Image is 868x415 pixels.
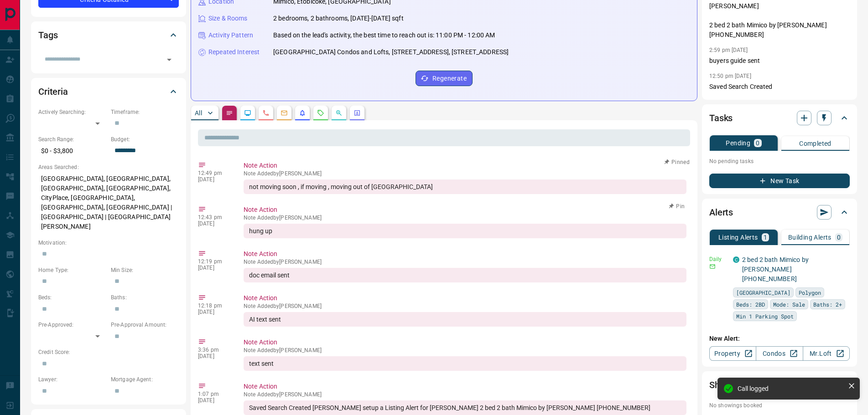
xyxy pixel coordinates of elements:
p: 12:19 pm [198,258,230,265]
h2: Tags [38,28,57,42]
a: Condos [756,346,803,361]
span: Baths: 2+ [813,300,842,309]
p: Note Action [244,338,686,347]
svg: Agent Actions [353,109,361,117]
p: Search Range: [38,135,106,143]
p: 12:18 pm [198,302,230,309]
span: [GEOGRAPHIC_DATA] [736,288,790,297]
button: New Task [709,174,850,188]
p: 2 bedrooms, 2 bathrooms, [DATE]-[DATE] sqft [273,14,404,23]
p: Note Added by [PERSON_NAME] [244,259,686,265]
p: Note Action [244,382,686,391]
p: Actively Searching: [38,108,106,116]
svg: Opportunities [335,109,343,117]
button: Pin [664,202,690,210]
div: Tags [38,24,179,46]
p: buyers guide sent [709,56,850,66]
p: [GEOGRAPHIC_DATA], [GEOGRAPHIC_DATA], [GEOGRAPHIC_DATA], [GEOGRAPHIC_DATA], CityPlace, [GEOGRAPHI... [38,171,179,234]
p: [DATE] [198,309,230,315]
p: 12:49 pm [198,170,230,176]
p: [DATE] [198,176,230,183]
p: Saved Search Created [PERSON_NAME] setup a Building Alert for [PERSON_NAME] Mystic Pointe - Skylo... [709,82,850,139]
p: [DATE] [198,353,230,359]
p: [GEOGRAPHIC_DATA] Condos and Lofts, [STREET_ADDRESS], [STREET_ADDRESS] [273,47,509,57]
svg: Calls [262,109,270,117]
p: 0 [756,140,759,146]
a: Property [709,346,756,361]
p: [DATE] [198,220,230,227]
div: Call logged [738,385,844,392]
div: doc email sent [244,268,686,282]
p: Daily [709,255,728,263]
span: Polygon [799,288,821,297]
p: Note Added by [PERSON_NAME] [244,170,686,177]
p: 12:43 pm [198,214,230,220]
div: Alerts [709,201,850,223]
p: 0 [837,234,841,241]
p: $0 - $3,800 [38,143,106,159]
p: Building Alerts [788,234,832,241]
p: 12:50 pm [DATE] [709,73,751,79]
div: Tasks [709,107,850,129]
svg: Lead Browsing Activity [244,109,251,117]
p: Completed [799,140,832,147]
p: Beds: [38,293,106,302]
p: 1 [764,234,767,241]
div: AI text sent [244,312,686,327]
p: Note Action [244,205,686,215]
p: 3:36 pm [198,347,230,353]
p: Listing Alerts [718,234,758,241]
p: Lawyer: [38,375,106,384]
svg: Emails [281,109,288,117]
p: Min Size: [111,266,179,274]
div: text sent [244,356,686,371]
p: No showings booked [709,401,850,410]
p: Budget: [111,135,179,143]
p: Note Added by [PERSON_NAME] [244,303,686,309]
p: Repeated Interest [208,47,260,57]
p: Mortgage Agent: [111,375,179,384]
p: 2:59 pm [DATE] [709,47,748,53]
div: Criteria [38,81,179,102]
p: Credit Score: [38,348,179,356]
p: Areas Searched: [38,163,179,171]
p: Note Action [244,293,686,303]
p: Pre-Approved: [38,321,106,329]
p: [DATE] [198,397,230,404]
p: Note Action [244,161,686,170]
p: Note Added by [PERSON_NAME] [244,391,686,398]
p: Pending [726,140,750,146]
div: not moving soon , if moving , moving out of [GEOGRAPHIC_DATA] [244,179,686,194]
button: Open [163,53,176,66]
h2: Showings [709,378,748,392]
p: New Alert: [709,334,850,343]
svg: Requests [317,109,324,117]
svg: Notes [226,109,233,117]
p: Note Action [244,249,686,259]
span: Min 1 Parking Spot [736,312,794,321]
p: Activity Pattern [208,31,253,40]
div: condos.ca [733,256,739,263]
button: Regenerate [416,71,473,86]
p: Based on the lead's activity, the best time to reach out is: 11:00 PM - 12:00 AM [273,31,495,40]
p: Note Added by [PERSON_NAME] [244,215,686,221]
span: Mode: Sale [773,300,805,309]
p: No pending tasks [709,154,850,168]
p: Motivation: [38,239,179,247]
a: 2 bed 2 bath Mimico by [PERSON_NAME] [PHONE_NUMBER] [742,256,809,282]
div: Saved Search Created [PERSON_NAME] setup a Listing Alert for [PERSON_NAME] 2 bed 2 bath Mimico by... [244,400,686,415]
div: Showings [709,374,850,396]
p: Size & Rooms [208,14,248,23]
button: Pinned [664,158,690,166]
svg: Email [709,263,716,270]
p: Baths: [111,293,179,302]
h2: Criteria [38,84,68,99]
p: Home Type: [38,266,106,274]
div: hung up [244,224,686,238]
p: 1:07 pm [198,391,230,397]
h2: Alerts [709,205,733,220]
svg: Listing Alerts [299,109,306,117]
p: Note Added by [PERSON_NAME] [244,347,686,354]
p: All [195,110,202,116]
p: Timeframe: [111,108,179,116]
